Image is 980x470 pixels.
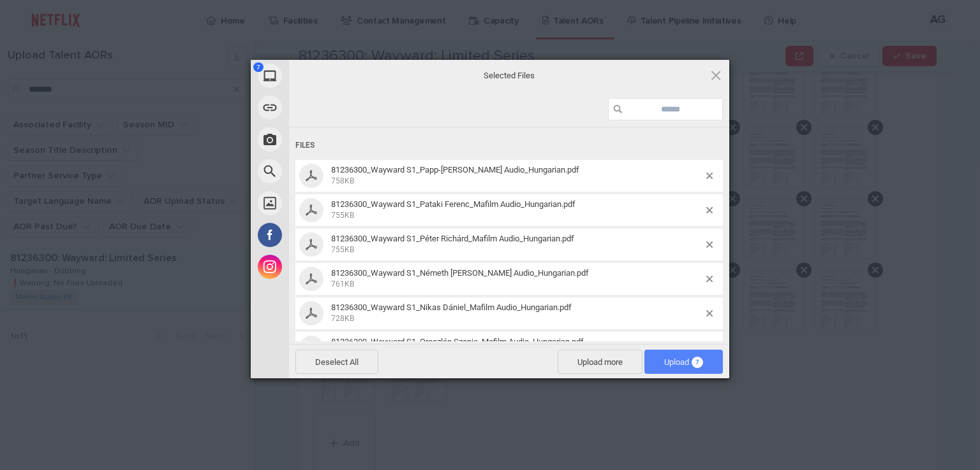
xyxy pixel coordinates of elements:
div: Files [295,134,723,157]
span: 81236300_Wayward S1_Oroszlán Szonja_Mafilm Audio_Hungarian.pdf [327,337,706,358]
span: 7 [692,357,703,368]
span: Upload more [558,350,642,374]
span: Click here or hit ESC to close picker [709,68,723,82]
span: Upload [644,350,723,374]
div: My Device [251,60,404,92]
div: Web Search [251,155,404,187]
div: Link (URL) [251,92,404,124]
span: 81236300_Wayward S1_Nikas Dániel_Mafilm Audio_Hungarian.pdf [331,303,572,312]
div: Unsplash [251,187,404,219]
span: 758KB [331,176,354,185]
span: 81236300_Wayward S1_Péter Richárd_Mafilm Audio_Hungarian.pdf [327,234,706,255]
span: Deselect All [295,350,378,374]
span: 81236300_Wayward S1_Németh Attila István_Mafilm Audio_Hungarian.pdf [327,268,706,289]
span: 81236300_Wayward S1_Pataki Ferenc_Mafilm Audio_Hungarian.pdf [327,199,706,220]
span: 761KB [331,280,354,288]
span: 728KB [331,314,354,323]
div: Instagram [251,251,404,283]
span: 7 [253,62,264,72]
span: 755KB [331,245,354,254]
span: 81236300_Wayward S1_Papp-[PERSON_NAME] Audio_Hungarian.pdf [331,165,579,174]
span: 81236300_Wayward S1_Péter Richárd_Mafilm Audio_Hungarian.pdf [331,234,574,243]
span: Selected Files [382,70,637,82]
span: 81236300_Wayward S1_Pataki Ferenc_Mafilm Audio_Hungarian.pdf [331,199,575,209]
span: 81236300_Wayward S1_Nikas Dániel_Mafilm Audio_Hungarian.pdf [327,303,706,324]
span: 81236300_Wayward S1_Oroszlán Szonja_Mafilm Audio_Hungarian.pdf [331,337,584,346]
div: Take Photo [251,124,404,155]
span: 81236300_Wayward S1_Németh [PERSON_NAME] Audio_Hungarian.pdf [331,268,589,278]
div: Facebook [251,219,404,251]
span: Upload [664,357,703,367]
span: 755KB [331,211,354,220]
span: 81236300_Wayward S1_Papp-Horváth Levente_Mafilm Audio_Hungarian.pdf [327,165,706,186]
